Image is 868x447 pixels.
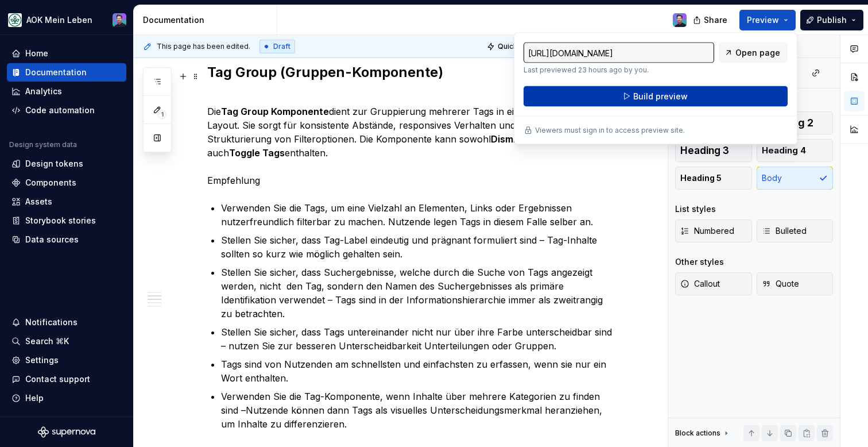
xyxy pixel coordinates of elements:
div: Documentation [143,14,272,26]
button: Preview [739,10,796,30]
a: Data sources [7,230,126,249]
div: Storybook stories [25,215,96,226]
div: Block actions [675,429,720,438]
strong: Dismissable Tags [491,133,570,145]
p: Stellen Sie sicher, dass Tag-Label eindeutig und prägnant formuliert sind – Tag-Inhalte sollten s... [221,233,616,261]
button: Notifications [7,313,126,332]
h2: Tag Group (Gruppen-Komponente) [207,63,616,82]
button: AOK Mein LebenSamuel [2,7,131,32]
span: Numbered [680,225,734,237]
div: Analytics [25,86,62,97]
div: AOK Mein Leben [26,14,92,26]
strong: Toggle Tags [229,147,285,159]
div: Design system data [9,140,77,149]
button: Share [687,10,735,30]
button: Help [7,389,126,407]
span: Heading 5 [680,172,722,184]
svg: Supernova Logo [38,426,95,438]
div: Other styles [675,256,724,268]
span: Build preview [633,91,688,102]
p: Stellen Sie sicher, dass Suchergebnisse, welche durch die Suche von Tags angezeigt werden, nicht ... [221,265,616,321]
span: Heading 4 [762,145,806,156]
img: Samuel [673,13,687,27]
a: Documentation [7,63,126,82]
button: Heading 3 [675,139,752,162]
span: Callout [680,278,720,290]
a: Open page [719,43,788,63]
div: Search ⌘K [25,336,69,347]
div: Help [25,392,44,404]
div: Settings [25,354,59,366]
span: Quick preview [498,42,547,51]
span: This page has been edited. [157,42,250,51]
div: List styles [675,203,716,215]
a: Settings [7,351,126,369]
span: Share [704,14,727,26]
div: Assets [25,196,52,207]
div: Block actions [675,425,731,441]
span: Open page [735,47,780,59]
button: Numbered [675,219,752,242]
a: Assets [7,192,126,211]
a: Storybook stories [7,211,126,230]
span: Quote [762,278,799,290]
div: Data sources [25,234,79,245]
span: Preview [747,14,779,26]
p: Verwenden Sie die Tag-Komponente, wenn Inhalte über mehrere Kategorien zu finden sind –Nutzende k... [221,390,616,431]
button: Publish [800,10,863,30]
button: Callout [675,272,752,295]
a: Components [7,174,126,192]
span: Heading 3 [680,145,729,156]
a: Code automation [7,101,126,120]
div: Notifications [25,317,77,328]
img: Samuel [113,13,126,27]
div: Home [25,48,48,59]
button: Build preview [524,86,788,107]
button: Search ⌘K [7,332,126,350]
p: Viewers must sign in to access preview site. [535,126,685,135]
a: Home [7,44,126,63]
span: Draft [273,42,290,51]
span: 1 [157,110,166,119]
button: Bulleted [757,219,834,242]
button: Quick preview [483,38,552,55]
a: Design tokens [7,155,126,173]
button: Heading 5 [675,167,752,190]
p: Verwenden Sie die Tags, um eine Vielzahl an Elementen, Links oder Ergebnissen nutzerfreundlich fi... [221,201,616,229]
div: Documentation [25,67,87,78]
div: Design tokens [25,158,83,169]
img: df5db9ef-aba0-4771-bf51-9763b7497661.png [8,13,22,27]
div: Contact support [25,373,90,385]
button: Heading 4 [757,139,834,162]
div: Components [25,177,76,188]
p: Tags sind von Nutzenden am schnellsten und einfachsten zu erfassen, wenn sie nur ein Wort enthalten. [221,357,616,385]
p: Stellen Sie sicher, dass Tags untereinander nicht nur über ihre Farbe unterscheidbar sind – nutze... [221,325,616,353]
button: Contact support [7,370,126,388]
button: Quote [757,272,834,295]
div: Code automation [25,105,95,116]
a: Analytics [7,82,126,101]
p: Die dient zur Gruppierung mehrerer Tags in einem definierten Layout. Sie sorgt für konsistente Ab... [207,91,616,187]
span: Publish [817,14,847,26]
p: Last previewed 23 hours ago by you. [524,65,714,75]
span: Bulleted [762,225,807,237]
strong: Tag Group Komponente [221,106,329,117]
